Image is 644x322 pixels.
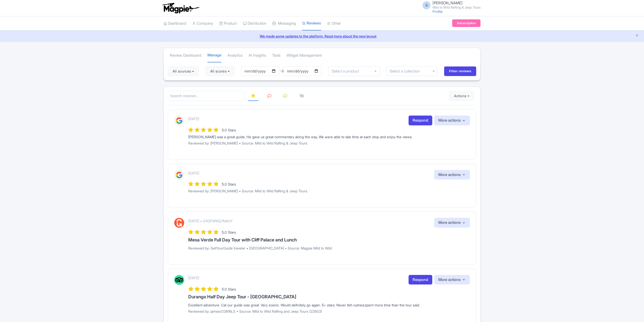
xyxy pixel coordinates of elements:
[164,17,186,30] a: Dashboard
[192,17,213,30] a: Company
[452,19,480,27] a: Subscription
[302,16,321,31] a: Reviews
[434,170,470,180] button: More actions
[174,170,184,180] img: Google Logo
[168,91,245,101] input: Search reviews...
[188,116,199,121] p: [DATE]
[434,116,470,125] button: More actions
[205,66,234,76] button: All scores
[327,17,341,30] a: Other
[188,134,470,139] div: [PERSON_NAME] was a great guide. He gave us great commentary along the way. We were able to tale ...
[249,49,266,62] a: AI Insights
[419,1,480,9] a: B [PERSON_NAME] Mild to Wild Rafting & Jeep Tours
[635,33,639,39] button: Close announcement
[222,287,236,291] span: 5.0 Stars
[433,1,463,5] span: [PERSON_NAME]
[188,170,199,176] p: [DATE]
[444,66,476,76] input: Filter reviews
[272,49,280,62] a: Tools
[188,302,470,308] div: Excellent adventure. Cat our guide was great. Very scenic. Would definitely go again. 5+ stars. N...
[227,49,243,62] a: Analytics
[409,116,432,125] a: Respond
[188,140,470,146] p: Reviewed by: [PERSON_NAME] • Source: Mild to Wild Rafting & Jeep Tours
[188,309,470,314] p: Reviewed by: jamesrO3816LS • Source: Mild to Wild Rafting and Jeep Tours (22803)
[434,218,470,228] button: More actions
[222,230,236,234] span: 5.0 Stars
[332,69,362,74] input: Select a product
[449,91,474,101] button: Actions
[188,237,470,242] h3: Mesa Verde Full Day Tour with Cliff Palace and Lunch
[174,116,184,126] img: Google Logo
[170,49,201,62] a: Review Dashboard
[188,188,470,194] p: Reviewed by: [PERSON_NAME] • Source: Mild to Wild Rafting & Jeep Tours
[222,128,236,132] span: 5.0 Stars
[222,182,236,186] span: 5.0 Stars
[409,275,432,285] a: Respond
[3,33,641,39] a: We made some updates to the platform. Read more about the new layout
[174,218,184,228] img: GetYourGuide Logo
[188,294,470,299] h3: Durango Half Day Jeep Tour - [GEOGRAPHIC_DATA]
[174,275,184,285] img: Tripadvisor Logo
[188,218,233,224] p: [DATE] • GYGFWWQ7NAGY
[243,17,266,30] a: Distribution
[390,69,423,74] input: Select a collection
[207,48,221,63] a: Manage
[168,66,199,76] button: All sources
[188,245,470,251] p: Reviewed by: GetYourGuide traveler • [GEOGRAPHIC_DATA] • Source: Magpie Mild to Wild
[272,17,296,30] a: Messaging
[433,9,443,14] a: Profile
[433,6,480,9] small: Mild to Wild Rafting & Jeep Tours
[219,17,237,30] a: Product
[161,3,200,14] img: logo-ab69f6fb50320c5b225c76a69d11143b.png
[286,49,322,62] a: Widget Management
[434,275,470,285] button: More actions
[188,275,199,280] p: [DATE]
[422,1,431,9] span: B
